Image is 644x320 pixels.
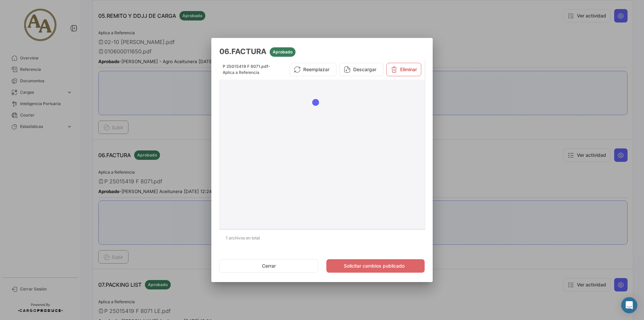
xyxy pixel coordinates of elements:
h3: 06.FACTURA [219,46,425,57]
span: P 25015419 F 8071.pdf [223,64,268,69]
div: 1 archivos en total [219,230,425,246]
button: Eliminar [386,63,421,76]
button: Cerrar [219,259,318,273]
button: Reemplazar [289,63,336,76]
span: Aprobado [273,49,292,55]
button: Solicitar cambios publicado [326,259,425,273]
button: Descargar [339,63,383,76]
div: Abrir Intercom Messenger [621,297,637,313]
